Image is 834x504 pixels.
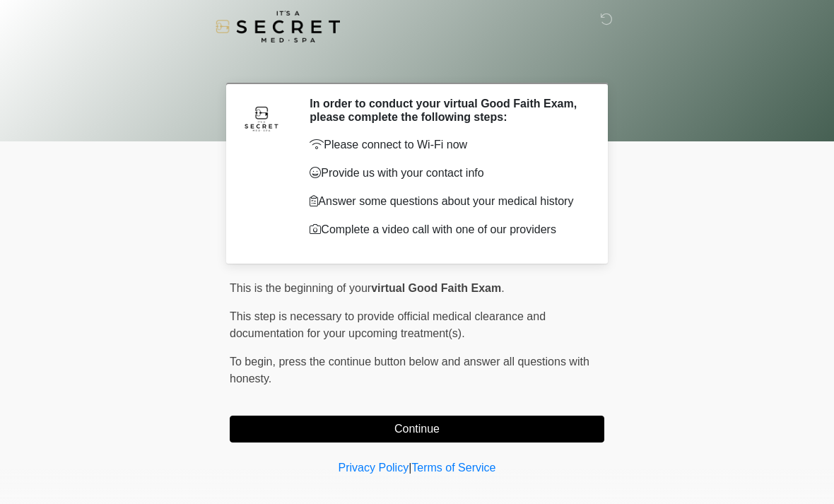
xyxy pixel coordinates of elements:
p: Answer some questions about your medical history [310,193,583,210]
a: | [409,462,411,474]
button: Continue [230,416,604,443]
span: . [501,282,504,294]
span: This is the beginning of your [230,282,371,294]
h2: In order to conduct your virtual Good Faith Exam, please complete the following steps: [310,97,583,124]
span: To begin, [230,356,278,368]
h1: ‎ ‎ [219,51,615,77]
p: Please connect to Wi-Fi now [310,136,583,153]
a: Terms of Service [411,462,495,474]
span: This step is necessary to provide official medical clearance and documentation for your upcoming ... [230,310,546,339]
p: Provide us with your contact info [310,165,583,182]
strong: virtual Good Faith Exam [371,282,501,294]
p: Complete a video call with one of our providers [310,221,583,238]
img: Agent Avatar [240,97,283,139]
a: Privacy Policy [339,462,409,474]
span: press the continue button below and answer all questions with honesty. [230,356,589,385]
img: It's A Secret Med Spa Logo [216,11,340,42]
